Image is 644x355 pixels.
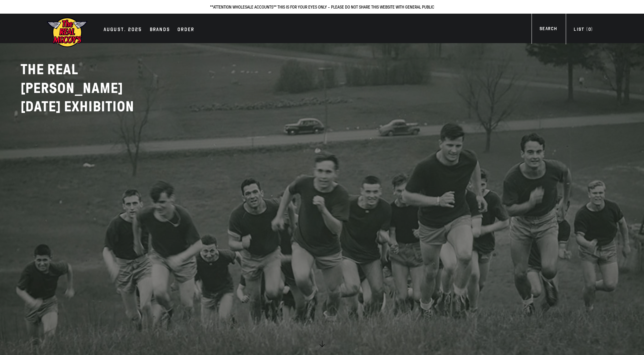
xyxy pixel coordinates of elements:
[177,26,194,35] div: Order
[104,26,142,35] div: AUGUST. 2025
[47,17,88,48] img: mccoys-exhibition
[150,26,170,35] div: Brands
[21,97,179,116] p: [DATE] EXHIBITION
[6,3,638,10] p: **ATTENTION WHOLESALE ACCOUNTS** THIS IS FOR YOUR EYES ONLY - PLEASE DO NOT SHARE THIS WEBSITE WI...
[532,25,565,34] a: Search
[174,26,197,35] a: Order
[21,60,179,116] h2: THE REAL [PERSON_NAME]
[588,27,591,32] span: 0
[566,26,601,35] a: List (0)
[100,26,145,35] a: AUGUST. 2025
[539,25,557,34] div: Search
[574,26,593,35] div: List ( )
